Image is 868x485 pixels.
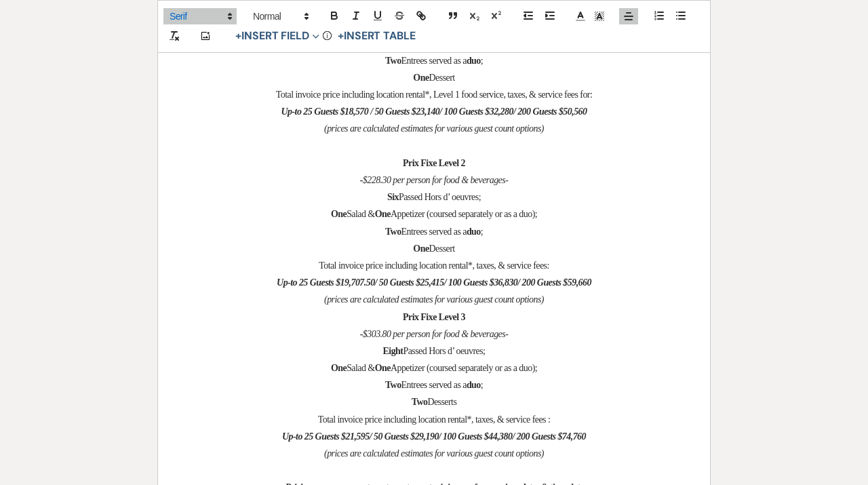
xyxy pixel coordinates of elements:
strong: Prix Fixe Level 3 [403,312,465,322]
em: Up-to 25 Guests $21,595/ 50 Guests $29,190/ 100 Guests $44,380/ 200 Guests $74,760 [282,431,586,442]
span: Header Formats [247,8,313,24]
em: Up-to 25 Guests $18,570 / 50 Guests $23,140/ 100 Guests $32,280/ 200 Guests $50,560 [281,106,587,117]
strong: duo [467,56,481,66]
em: - [360,175,363,185]
span: Total invoice price including location rental*, taxes, & service fees : [318,414,551,425]
strong: Two [385,227,401,237]
span: Alignment [619,8,638,24]
span: Entrees served as a [401,56,467,66]
button: Insert Field [231,28,324,45]
em: (prices are calculated estimates for various guest count options) [324,294,544,305]
strong: One [331,363,347,373]
strong: Two [385,380,401,390]
span: Salad & [347,363,375,373]
em: $303.80 per person for food & beverages- [363,329,508,339]
strong: Two [412,397,428,407]
span: Dessert [429,73,455,83]
strong: One [375,363,391,373]
span: + [235,31,241,42]
strong: One [413,244,429,254]
span: ; [481,380,483,390]
span: Passed Hors d’ oeuvres; [399,192,481,202]
button: +Insert Table [333,28,420,45]
span: Entrees served as a [401,380,467,390]
span: ; [481,56,483,66]
strong: duo [467,227,481,237]
span: Appetizer (coursed separately or as a duo); [391,209,537,219]
span: Appetizer (coursed separately or as a duo); [391,363,537,373]
strong: - [360,329,363,339]
span: Entrees served as a [401,227,467,237]
em: $228.30 per person for food & beverages- [363,175,508,185]
strong: One [413,73,429,83]
strong: Two [385,56,401,66]
strong: Eight [383,346,403,356]
span: Text Color [571,8,590,24]
span: Salad & [347,209,375,219]
span: ; [481,227,483,237]
strong: duo [467,380,481,390]
span: Passed Hors d’ oeuvres; [403,346,485,356]
em: Up-to 25 Guests $19,707.50/ 50 Guests $25,415/ 100 Guests $36,830/ 200 Guests $59,660 [277,277,591,288]
em: (prices are calculated estimates for various guest count options) [324,448,544,459]
span: Text Background Color [590,8,609,24]
span: Dessert [429,244,455,254]
span: + [338,31,344,42]
span: Desserts [427,397,456,407]
strong: One [331,209,347,219]
em: (prices are calculated estimates for various guest count options) [324,123,544,134]
span: Total invoice price including location rental*, taxes, & service fees: [319,260,549,271]
strong: Prix Fixe Level 2 [403,158,465,168]
span: Total invoice price including location rental*, Level 1 food service, taxes, & service fees for: [276,90,593,100]
strong: One [375,209,391,219]
strong: Six [387,192,399,202]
